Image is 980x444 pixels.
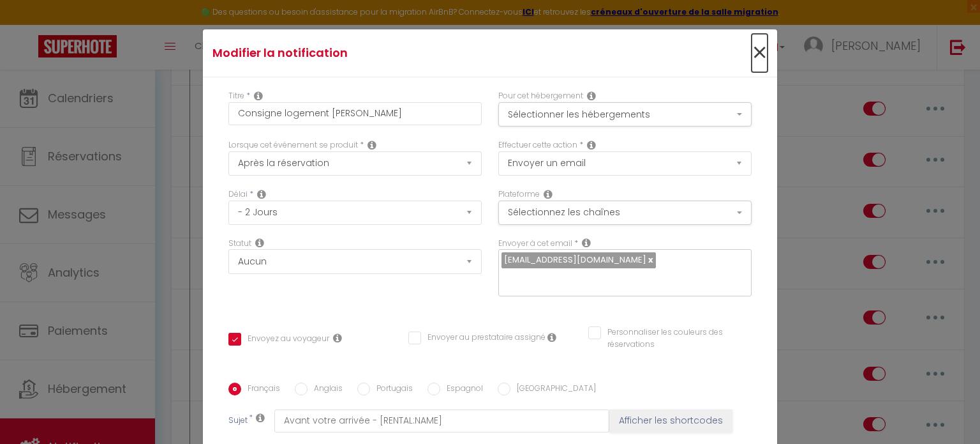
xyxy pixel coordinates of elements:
label: Délai [228,188,248,201]
i: Action Time [257,189,266,199]
label: Espagnol [440,383,483,397]
i: Event Occur [367,140,376,150]
label: Pour cet hébergement [498,90,583,102]
label: Lorsque cet événement se produit [228,139,358,151]
label: Portugais [370,383,413,397]
i: Envoyer au prestataire si il est assigné [547,332,556,342]
label: [GEOGRAPHIC_DATA] [510,383,596,397]
h4: Modifier la notification [212,44,577,62]
span: [EMAIL_ADDRESS][DOMAIN_NAME] [504,254,646,266]
i: Booking status [255,238,264,248]
label: Envoyer à cet email [498,238,572,250]
label: Anglais [308,383,343,397]
i: Subject [256,413,265,423]
label: Statut [228,238,251,250]
i: Action Type [587,140,596,150]
label: Sujet [228,415,248,428]
label: Plateforme [498,188,540,201]
label: Titre [228,90,244,102]
label: Français [241,383,280,397]
i: Title [254,91,263,101]
span: × [752,34,768,72]
button: Ouvrir le widget de chat LiveChat [10,5,48,43]
i: Recipient [582,238,591,248]
i: Action Channel [544,189,553,199]
i: Envoyer au voyageur [333,333,342,343]
button: Sélectionner les hébergements [498,102,752,126]
label: Effectuer cette action [498,139,577,151]
button: Sélectionnez les chaînes [498,201,752,225]
button: Close [752,40,768,67]
button: Afficher les shortcodes [609,410,732,433]
i: This Rental [587,91,596,101]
